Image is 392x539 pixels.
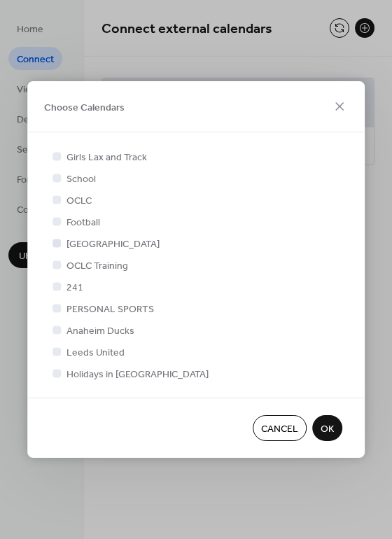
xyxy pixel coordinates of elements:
span: OCLC [66,194,92,209]
span: Anaheim Ducks [66,324,134,339]
span: 241 [66,281,83,295]
span: Holidays in [GEOGRAPHIC_DATA] [66,367,209,382]
span: Girls Lax and Track [66,150,147,165]
span: Football [66,216,100,230]
span: Choose Calendars [44,100,125,115]
button: OK [312,415,342,441]
span: Leeds United [66,346,125,360]
span: Cancel [261,422,298,437]
span: PERSONAL SPORTS [66,302,154,317]
button: Cancel [253,415,307,441]
span: OCLC Training [66,259,128,274]
span: OK [321,422,334,437]
span: School [66,172,96,187]
span: [GEOGRAPHIC_DATA] [66,237,160,252]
